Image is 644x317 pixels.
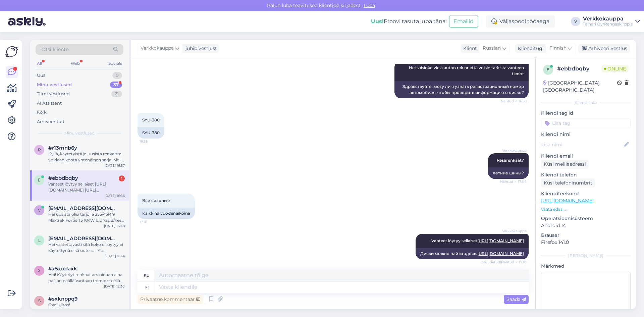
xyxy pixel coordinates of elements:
[557,65,601,73] div: # ebbdbqby
[541,263,631,270] p: Märkmed
[541,190,631,197] p: Klienditeekond
[541,100,631,106] div: Kliendi info
[141,45,174,52] span: Verkkokauppa
[138,127,164,139] div: SYU-380
[506,296,526,302] span: Saada
[105,308,125,313] div: [DATE] 12:12
[48,211,125,223] div: Hei uusista olisi tarjolla 255/45R19 Maxtrek Fortis T5 104W E,E 72dB/kesä SKU TP6743 93,00€/kpl [...
[183,45,217,52] div: juhib vestlust
[104,193,125,198] div: [DATE] 16:56
[500,179,527,184] span: Nähtud ✓ 17:04
[543,80,617,94] div: [GEOGRAPHIC_DATA], [GEOGRAPHIC_DATA]
[37,109,47,116] div: Kõik
[42,46,68,53] span: Otsi kliente
[138,208,195,219] div: Kaikkina vuodenaikoina
[362,2,377,8] span: Luba
[38,147,41,152] span: r
[601,65,629,72] span: Online
[112,72,122,79] div: 0
[48,302,125,308] div: Okei kiitos!
[541,215,631,222] p: Operatsioonisüsteem
[497,158,524,163] span: kesärenkaat?
[119,175,125,181] div: 1
[37,91,70,97] div: Tiimi vestlused
[409,65,525,76] span: Hei saisinko vielä auton rek nr että voisin tarkista vanteen tiedot
[547,67,549,72] span: e
[501,99,527,104] span: Nähtud ✓ 16:58
[48,242,125,254] div: Hei valitettavasti sitä koko ei löytyy ei käytettynä eikä uutena . Yt. Rengaskirppis
[501,228,527,233] span: Verkkokauppa
[583,16,640,27] a: VerkkokauppaTeinari Oy/Rengaskirppis
[541,131,631,138] p: Kliendi nimi
[48,272,125,284] div: Hei! Käytetyt renkaat arvioidaan aina paikan päällä Vantaan toimipisteellä. Jos haluat tarjota re...
[488,167,529,179] div: летние шины?
[541,253,631,259] div: [PERSON_NAME]
[371,18,384,24] b: Uus!
[515,45,544,52] div: Klienditugi
[140,219,165,224] span: 17:10
[37,118,64,125] div: Arhiveeritud
[541,171,631,178] p: Kliendi telefon
[483,45,501,52] span: Russian
[140,139,165,144] span: 16:58
[541,178,595,188] div: Küsi telefoninumbrit
[104,163,125,168] div: [DATE] 16:57
[477,251,524,256] a: [URL][DOMAIN_NAME]
[48,181,125,193] div: Vanteet löytyy sellaiset [URL][DOMAIN_NAME] [URL][DOMAIN_NAME]
[48,205,118,211] span: ville.fager@gmail.com
[104,223,125,228] div: [DATE] 16:48
[571,17,580,26] div: V
[48,145,77,151] span: #r13mnb6y
[142,117,160,122] span: SYU-380
[541,206,631,212] p: Vaata edasi ...
[48,175,78,181] span: #ebbdbqby
[431,238,524,243] span: Vanteet löytyy sellaiset
[541,160,589,169] div: Küsi meiliaadressi
[37,100,62,107] div: AI Assistent
[107,59,123,68] div: Socials
[48,151,125,163] div: Kyllä, käytetyistä ja uusista renkaista voidaan koota yhtenäinen sarja. Meillä olisi heti saatavi...
[110,82,122,88] div: 37
[541,141,623,148] input: Lisa nimi
[105,254,125,259] div: [DATE] 16:14
[145,281,149,293] div: fi
[541,232,631,239] p: Brauser
[69,59,81,68] div: Web
[486,15,555,28] div: Väljaspool tööaega
[38,268,41,273] span: x
[111,91,122,97] div: 21
[541,198,594,204] a: [URL][DOMAIN_NAME]
[449,15,478,28] button: Emailid
[142,198,170,203] span: Все сезоные
[583,21,633,27] div: Teinari Oy/Rengaskirppis
[38,177,41,182] span: e
[461,45,477,52] div: Klient
[64,130,95,136] span: Minu vestlused
[144,270,150,281] div: ru
[394,81,529,98] div: Здравствуйте, могу ли я узнать регистрационный номер автомобиля, чтобы проверить информацию о диске?
[37,72,45,79] div: Uus
[541,118,631,128] input: Lisa tag
[371,17,446,25] div: Proovi tasuta juba täna:
[37,82,72,88] div: Minu vestlused
[477,238,524,243] a: [URL][DOMAIN_NAME]
[549,45,567,52] span: Finnish
[541,110,631,117] p: Kliendi tag'id
[416,248,529,259] div: Диски можно найти здесь:
[36,59,43,68] div: All
[481,260,527,265] span: (Muudetud) Nähtud ✓ 17:10
[541,153,631,160] p: Kliendi email
[541,239,631,246] p: Firefox 141.0
[104,284,125,289] div: [DATE] 12:30
[541,222,631,229] p: Android 14
[5,45,18,58] img: Askly Logo
[48,296,77,302] span: #sxknppq9
[38,238,41,243] span: l
[138,295,203,304] div: Privaatne kommentaar
[583,16,633,21] div: Verkkokauppa
[48,235,118,242] span: livandloveyorlife@gmail.com
[48,266,77,272] span: #x5xudaxk
[38,208,41,213] span: v
[578,44,630,53] div: Arhiveeri vestlus
[38,298,41,303] span: s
